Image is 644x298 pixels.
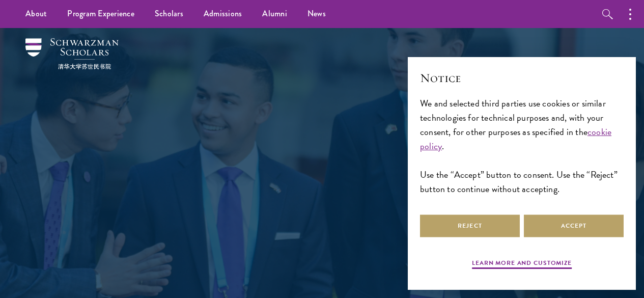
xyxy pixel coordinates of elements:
button: Accept [524,214,624,237]
img: Schwarzman Scholars [25,38,119,69]
a: cookie policy [420,125,611,153]
div: We and selected third parties use cookies or similar technologies for technical purposes and, wit... [420,96,624,197]
button: Learn more and customize [472,258,572,270]
h2: Notice [420,69,624,87]
button: Reject [420,214,520,237]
